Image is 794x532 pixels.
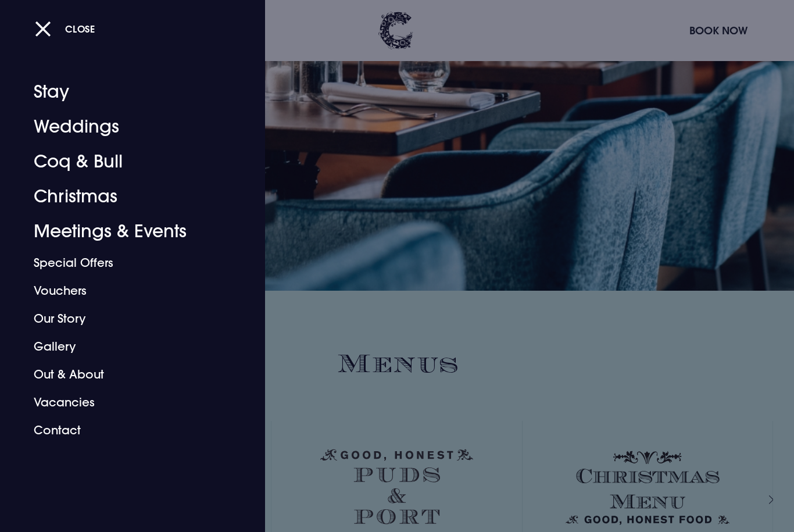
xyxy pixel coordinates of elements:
[34,416,217,444] a: Contact
[35,17,95,41] button: Close
[34,388,217,416] a: Vacancies
[34,360,217,388] a: Out & About
[34,109,217,144] a: Weddings
[34,214,217,249] a: Meetings & Events
[34,74,217,109] a: Stay
[34,179,217,214] a: Christmas
[34,249,217,277] a: Special Offers
[34,333,217,360] a: Gallery
[34,277,217,305] a: Vouchers
[34,144,217,179] a: Coq & Bull
[34,305,217,333] a: Our Story
[65,23,95,35] span: Close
